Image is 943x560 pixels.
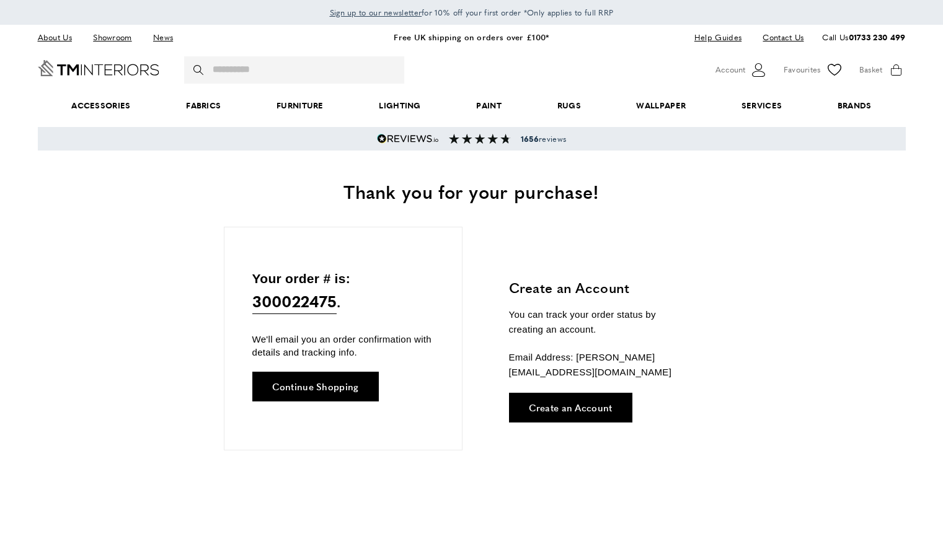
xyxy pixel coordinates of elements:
span: for 10% off your first order *Only applies to full RRP [330,7,614,18]
button: Customer Account [715,61,768,79]
a: News [144,29,182,46]
p: Email Address: [PERSON_NAME][EMAIL_ADDRESS][DOMAIN_NAME] [509,350,692,380]
span: Create an Account [529,403,613,412]
a: Showroom [84,29,141,46]
a: Paint [449,87,529,125]
span: Sign up to our newsletter [330,7,422,18]
a: Fabrics [158,87,249,125]
img: Reviews section [449,134,511,144]
p: You can track your order status by creating an account. [509,307,692,337]
a: Contact Us [753,29,804,46]
a: Continue Shopping [252,372,379,401]
span: Thank you for your purchase! [343,178,599,204]
p: Your order # is: . [252,268,434,315]
p: Call Us [822,31,905,44]
a: Free UK shipping on orders over £100* [394,31,549,43]
span: Continue Shopping [272,382,359,391]
a: Favourites [784,61,844,79]
a: Create an Account [509,393,632,422]
a: Services [714,87,810,125]
a: Go to Home page [38,60,159,76]
span: 300022475 [252,289,337,314]
a: Brands [810,87,899,125]
p: We'll email you an order confirmation with details and tracking info. [252,333,434,359]
img: Reviews.io 5 stars [377,134,439,144]
span: Accessories [43,87,158,125]
span: Favourites [784,63,821,76]
button: Search [193,56,206,84]
a: Help Guides [685,29,751,46]
a: About Us [38,29,81,46]
a: 01733 230 499 [849,31,906,43]
span: reviews [521,134,566,144]
a: Furniture [249,87,351,125]
span: Account [715,63,745,76]
a: Sign up to our newsletter [330,6,422,19]
a: Wallpaper [609,87,714,125]
strong: 1656 [521,133,539,144]
h3: Create an Account [509,278,692,297]
a: Rugs [529,87,609,125]
a: Lighting [352,87,449,125]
